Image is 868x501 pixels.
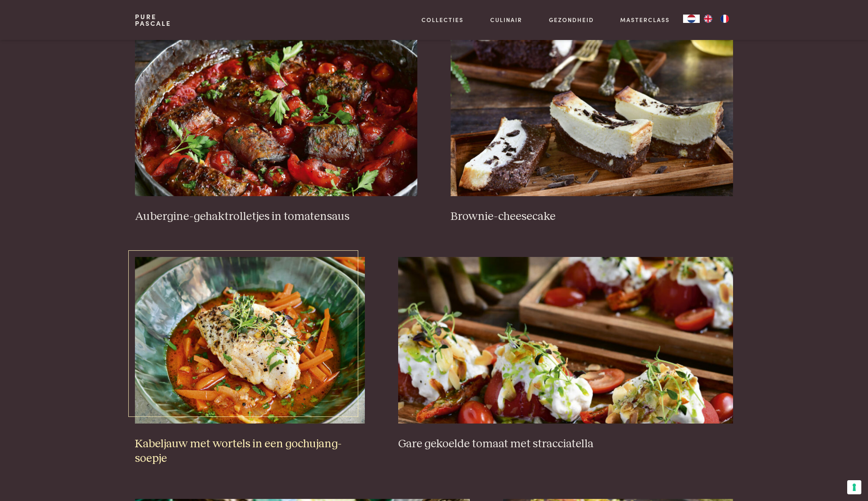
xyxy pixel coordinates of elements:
h3: Aubergine-gehaktrolletjes in tomatensaus [135,209,417,224]
a: Masterclass [620,15,670,24]
a: Collecties [422,15,464,24]
button: Uw voorkeuren voor toestemming voor trackingtechnologieën [847,480,861,494]
img: Kabeljauw met wortels in een gochujang-soepje [135,257,365,424]
a: Culinair [490,15,522,24]
img: Brownie-cheesecake [451,30,733,196]
a: Kabeljauw met wortels in een gochujang-soepje Kabeljauw met wortels in een gochujang-soepje [135,257,365,466]
a: Brownie-cheesecake Brownie-cheesecake [451,30,733,224]
h3: Gare gekoelde tomaat met stracciatella [398,437,733,451]
aside: Language selected: Nederlands [683,15,733,23]
ul: Language list [700,15,733,23]
a: NL [683,15,700,23]
h3: Brownie-cheesecake [451,209,733,224]
div: Language [683,15,700,23]
h3: Kabeljauw met wortels in een gochujang-soepje [135,437,365,466]
a: FR [716,15,733,23]
a: PurePascale [135,13,171,27]
img: Aubergine-gehaktrolletjes in tomatensaus [135,30,417,196]
a: Gezondheid [549,15,594,24]
img: Gare gekoelde tomaat met stracciatella [398,257,733,424]
a: Aubergine-gehaktrolletjes in tomatensaus Aubergine-gehaktrolletjes in tomatensaus [135,30,417,224]
a: EN [700,15,716,23]
a: Gare gekoelde tomaat met stracciatella Gare gekoelde tomaat met stracciatella [398,257,733,451]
